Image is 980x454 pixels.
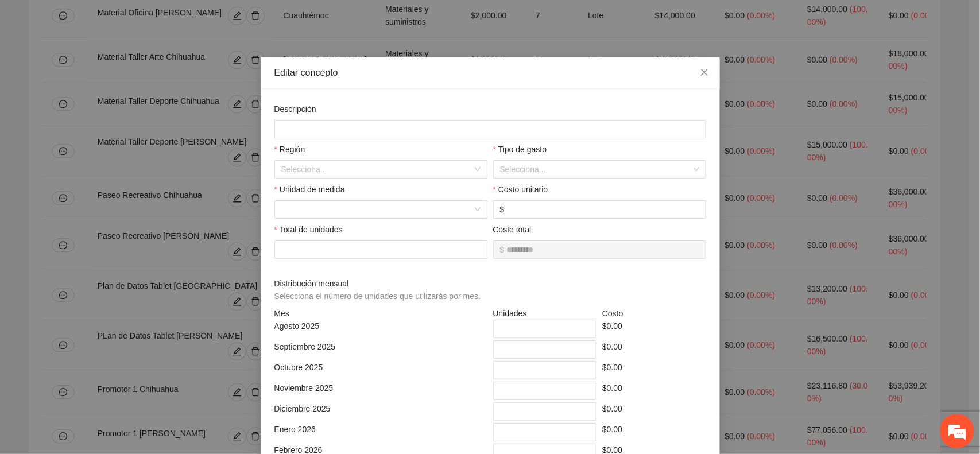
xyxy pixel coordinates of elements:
span: $ [500,243,505,256]
span: Estamos en línea. [67,153,158,269]
label: Total de unidades [274,223,343,236]
div: $0.00 [599,379,709,402]
div: $0.00 [599,317,709,340]
div: $0.00 [599,400,709,423]
div: Octubre 2025 [272,359,490,382]
label: Costo total [493,223,532,236]
div: Septiembre 2025 [272,338,490,361]
span: Selecciona el número de unidades que utilizarás por mes. [274,292,481,301]
div: Minimizar ventana de chat en vivo [188,6,216,33]
label: Tipo de gasto [493,143,547,156]
span: Distribución mensual [274,277,485,302]
div: $0.00 [599,359,709,382]
div: Agosto 2025 [272,317,490,340]
div: Costo [599,307,709,320]
span: $ [500,203,505,216]
div: Chatee con nosotros ahora [60,59,193,73]
label: Descripción [274,103,316,115]
div: Editar concepto [274,67,706,79]
label: Costo unitario [493,183,548,196]
button: Close [689,57,720,88]
div: $0.00 [599,421,709,444]
div: Noviembre 2025 [272,379,490,402]
label: Región [274,143,305,156]
span: close [700,68,709,77]
div: Diciembre 2025 [272,400,490,423]
div: Mes [272,307,490,320]
textarea: Escriba su mensaje y pulse “Intro” [6,313,219,354]
div: Enero 2026 [272,421,490,444]
label: Unidad de medida [274,183,345,196]
div: $0.00 [599,338,709,361]
div: Unidades [490,307,600,320]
